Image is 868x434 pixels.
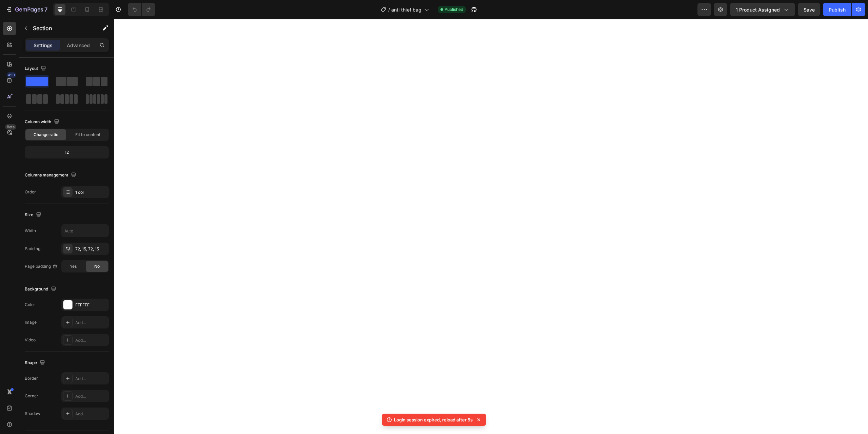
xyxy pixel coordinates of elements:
p: Advanced [67,42,90,49]
div: Columns management [25,171,78,180]
div: 72, 15, 72, 15 [75,246,107,252]
span: Published [445,6,463,13]
div: Page padding [25,263,58,269]
p: 7 [44,5,47,14]
div: 12 [26,148,107,157]
div: Add... [75,411,107,417]
div: Shadow [25,411,40,417]
button: 1 product assigned [730,3,795,16]
span: anti thief bag [391,6,421,13]
span: Yes [70,263,77,269]
div: Undo/Redo [128,3,155,16]
div: Video [25,337,36,343]
div: Add... [75,320,107,326]
iframe: Design area [114,19,868,434]
div: FFFFFF [75,302,107,308]
div: Column width [25,117,61,127]
p: Login session expired, reload after 5s [394,416,473,423]
span: Fit to content [75,132,100,138]
div: Add... [75,393,107,399]
div: Padding [25,246,40,252]
div: Shape [25,358,46,367]
div: Color [25,302,35,308]
div: Beta [5,124,16,130]
div: 450 [6,72,16,78]
span: Save [804,7,815,13]
span: 1 product assigned [736,6,780,13]
span: / [388,6,390,13]
div: Layout [25,64,47,73]
div: 1 col [75,189,107,195]
span: No [94,263,100,269]
div: Add... [75,337,107,343]
button: Publish [823,3,851,16]
div: Width [25,228,36,234]
div: Background [25,285,58,294]
span: Change ratio [34,132,58,138]
div: Border [25,375,38,381]
div: Add... [75,376,107,382]
button: 7 [3,3,51,16]
input: Auto [62,225,108,237]
div: Order [25,189,36,195]
p: Settings [34,42,53,49]
div: Corner [25,393,38,399]
button: Save [798,3,820,16]
div: Size [25,210,43,220]
p: Section [33,24,88,32]
div: Image [25,319,37,325]
div: Publish [829,6,846,13]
